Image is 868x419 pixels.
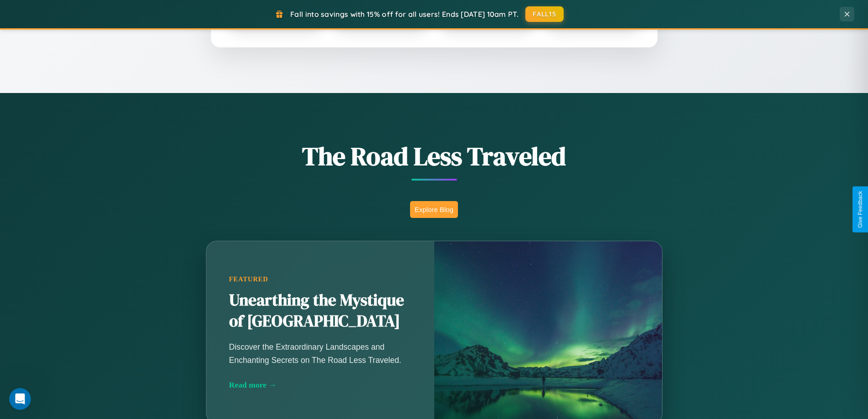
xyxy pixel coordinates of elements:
button: Explore Blog [410,201,458,218]
button: FALL15 [525,6,564,22]
p: Discover the Extraordinary Landscapes and Enchanting Secrets on The Road Less Traveled. [229,341,411,366]
h1: The Road Less Traveled [161,139,708,174]
span: Fall into savings with 15% off for all users! Ends [DATE] 10am PT. [290,10,519,19]
div: Featured [229,275,411,283]
div: Give Feedback [857,191,863,228]
div: Read more → [229,380,411,390]
h2: Unearthing the Mystique of [GEOGRAPHIC_DATA] [229,290,411,332]
iframe: Intercom live chat [9,388,31,410]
